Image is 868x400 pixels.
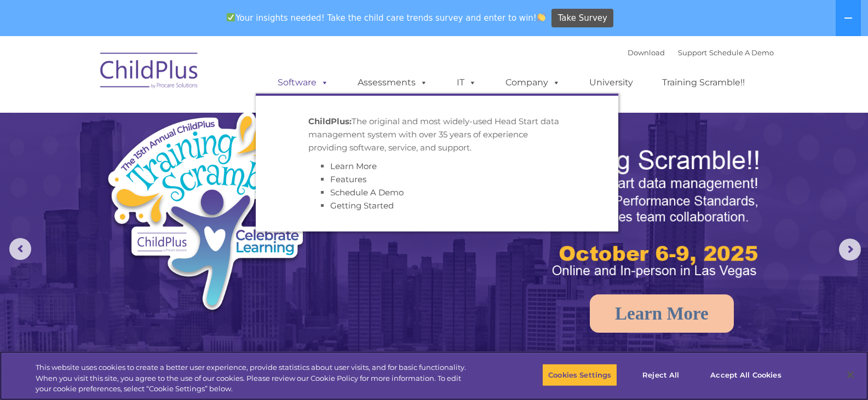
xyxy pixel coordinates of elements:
[308,115,566,154] p: The original and most widely-used Head Start data management system with over 35 years of experie...
[347,72,439,94] a: Assessments
[709,48,774,57] a: Schedule A Demo
[330,174,366,184] a: Features
[495,72,571,94] a: Company
[626,363,695,386] button: Reject All
[36,362,478,395] div: This website uses cookies to create a better user experience, provide statistics about user visit...
[330,200,394,211] a: Getting Started
[578,72,644,94] a: University
[152,117,199,125] span: Phone number
[330,187,404,198] a: Schedule A Demo
[152,72,186,80] span: Last name
[651,72,756,94] a: Training Scramble!!
[537,13,545,21] img: 👏
[838,363,863,387] button: Close
[308,116,352,126] strong: ChildPlus:
[628,48,665,57] a: Download
[558,9,607,28] span: Take Survey
[95,45,204,100] img: ChildPlus by Procare Solutions
[590,294,734,333] a: Learn More
[628,48,774,57] font: |
[678,48,707,57] a: Support
[551,9,613,28] a: Take Survey
[542,363,617,386] button: Cookies Settings
[267,72,340,94] a: Software
[227,13,235,21] img: ✅
[704,363,787,386] button: Accept All Cookies
[330,161,377,171] a: Learn More
[446,72,487,94] a: IT
[222,7,550,28] span: Your insights needed! Take the child care trends survey and enter to win!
